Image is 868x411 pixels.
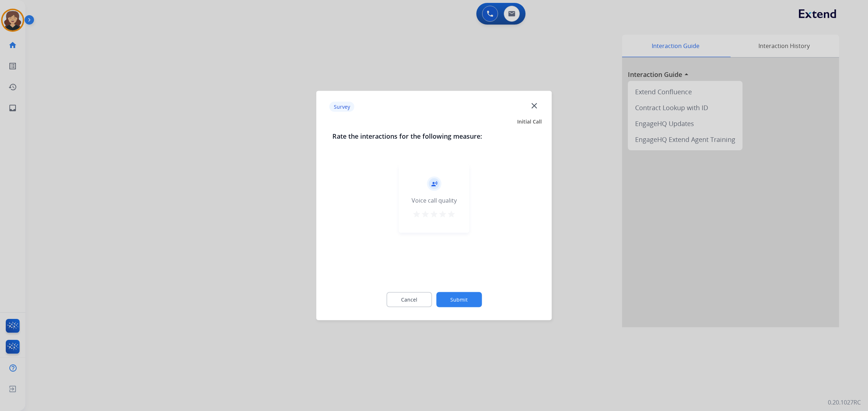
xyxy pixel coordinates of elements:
mat-icon: star [412,210,421,219]
mat-icon: star [421,210,430,219]
button: Submit [436,292,482,307]
mat-icon: record_voice_over [431,181,437,187]
button: Cancel [386,292,432,307]
mat-icon: close [529,101,539,110]
mat-icon: star [447,210,456,219]
mat-icon: star [430,210,438,219]
p: Survey [329,101,354,112]
mat-icon: star [438,210,447,219]
div: Voice call quality [412,196,457,205]
span: Initial Call [517,118,542,125]
p: 0.20.1027RC [828,398,861,407]
h3: Rate the interactions for the following measure: [332,131,536,141]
